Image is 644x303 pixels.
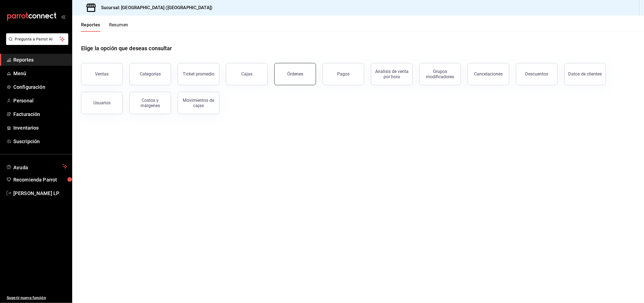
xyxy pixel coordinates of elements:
[371,63,413,85] button: Análisis de venta por hora
[140,71,161,77] div: Categorías
[61,14,66,19] button: open_drawer_menu
[13,190,67,197] span: [PERSON_NAME] LP
[323,63,364,85] button: Pagos
[468,63,509,85] button: Cancelaciones
[109,22,128,32] button: Resumen
[15,36,60,42] span: Pregunta a Parrot AI
[274,63,316,85] button: Órdenes
[181,98,216,108] div: Movimientos de cajas
[178,63,219,85] button: Ticket promedio
[81,44,172,52] h1: Elige la opción que deseas consultar
[13,110,67,118] span: Facturación
[241,71,252,77] div: Cajas
[4,40,68,46] a: Pregunta a Parrot AI
[81,22,100,32] button: Reportes
[568,71,602,77] div: Datos de clientes
[423,69,457,79] div: Grupos modificadores
[13,176,67,183] span: Recomienda Parrot
[97,4,212,11] h3: Sucursal: [GEOGRAPHIC_DATA] ([GEOGRAPHIC_DATA])
[81,22,128,32] div: navigation tabs
[183,71,214,77] div: Ticket promedio
[13,56,67,64] span: Reportes
[525,71,548,77] div: Descuentos
[95,71,109,77] div: Ventas
[226,63,268,85] button: Cajas
[93,100,111,105] div: Usuarios
[178,92,219,114] button: Movimientos de cajas
[337,71,350,77] div: Pagos
[13,97,67,104] span: Personal
[13,83,67,91] span: Configuración
[564,63,606,85] button: Datos de clientes
[375,69,409,79] div: Análisis de venta por hora
[516,63,558,85] button: Descuentos
[81,63,123,85] button: Ventas
[13,138,67,145] span: Suscripción
[13,163,60,170] span: Ayuda
[13,70,67,77] span: Menú
[7,295,67,301] span: Sugerir nueva función
[133,98,167,108] div: Costos y márgenes
[81,92,123,114] button: Usuarios
[6,33,68,45] button: Pregunta a Parrot AI
[129,92,171,114] button: Costos y márgenes
[13,124,67,132] span: Inventarios
[474,71,503,77] div: Cancelaciones
[419,63,461,85] button: Grupos modificadores
[129,63,171,85] button: Categorías
[287,71,303,77] div: Órdenes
